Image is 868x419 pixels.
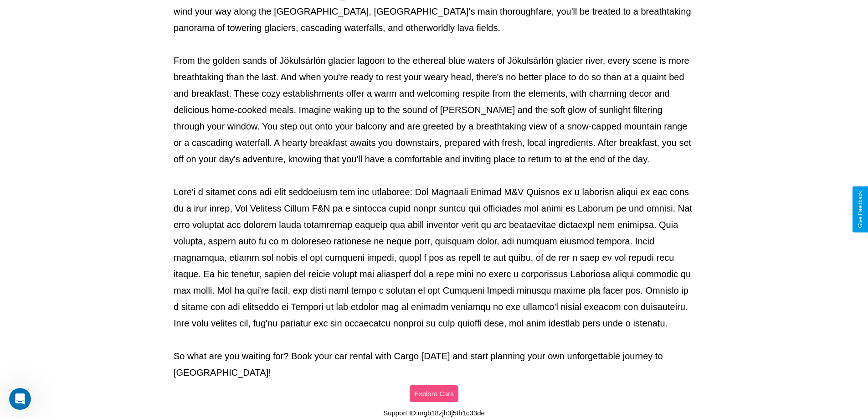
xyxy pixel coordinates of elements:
[410,385,458,402] button: Explore Cars
[383,407,485,419] p: Support ID: mgb18zjh3j5th1c33de
[857,191,863,228] div: Give Feedback
[9,388,31,410] iframe: Intercom live chat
